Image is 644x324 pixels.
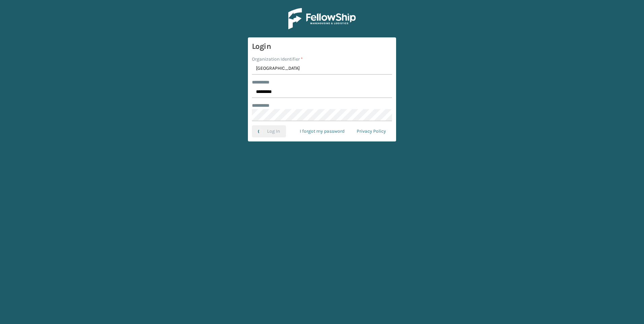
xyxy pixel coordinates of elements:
[288,8,356,29] img: Logo
[252,125,286,137] button: Log In
[294,125,351,137] a: I forgot my password
[252,41,392,52] h3: Login
[351,125,392,137] a: Privacy Policy
[252,56,303,63] label: Organization Identifier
